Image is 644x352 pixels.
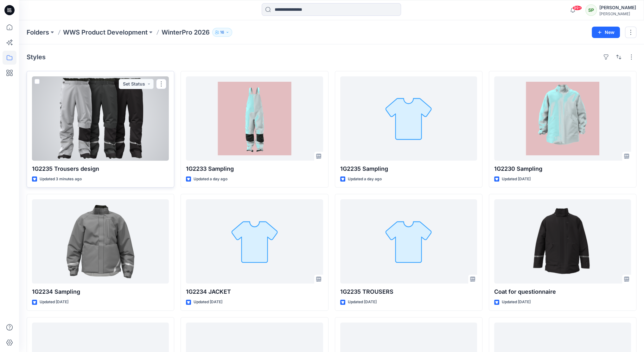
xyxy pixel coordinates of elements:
a: 1G2234 JACKET [186,199,323,284]
a: 1G2235 Trousers design [32,76,169,161]
p: 1G2233 Sampling [186,164,323,173]
p: 1G2235 Trousers design [32,164,169,173]
div: SP [585,4,597,16]
p: 1G2235 Sampling [340,164,477,173]
p: 1G2235 TROUSERS [340,287,477,296]
p: 1G2234 JACKET [186,287,323,296]
p: Updated [DATE] [502,176,531,182]
button: New [592,27,620,38]
p: 16 [220,29,224,36]
p: Updated a day ago [194,176,227,182]
p: Coat for questionnaire [494,287,631,296]
a: Coat for questionnaire [494,199,631,284]
p: 1G2234 Sampling [32,287,169,296]
div: [PERSON_NAME] [599,4,636,11]
button: 16 [212,28,232,37]
p: WinterPro 2026 [162,28,210,37]
p: Updated [DATE] [40,299,68,305]
p: Updated a day ago [348,176,382,182]
p: 1G2230 Sampling [494,164,631,173]
a: 1G2235 Sampling [340,76,477,161]
a: Folders [27,28,49,37]
h4: Styles [27,53,46,61]
div: [PERSON_NAME] [599,11,636,16]
a: 1G2230 Sampling [494,76,631,161]
p: Updated [DATE] [194,299,222,305]
p: Updated [DATE] [502,299,531,305]
a: 1G2235 TROUSERS [340,199,477,284]
a: 1G2234 Sampling [32,199,169,284]
p: Updated 3 minutes ago [40,176,82,182]
a: 1G2233 Sampling [186,76,323,161]
p: Updated [DATE] [348,299,377,305]
a: WWS Product Development [63,28,148,37]
span: 99+ [572,5,582,10]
